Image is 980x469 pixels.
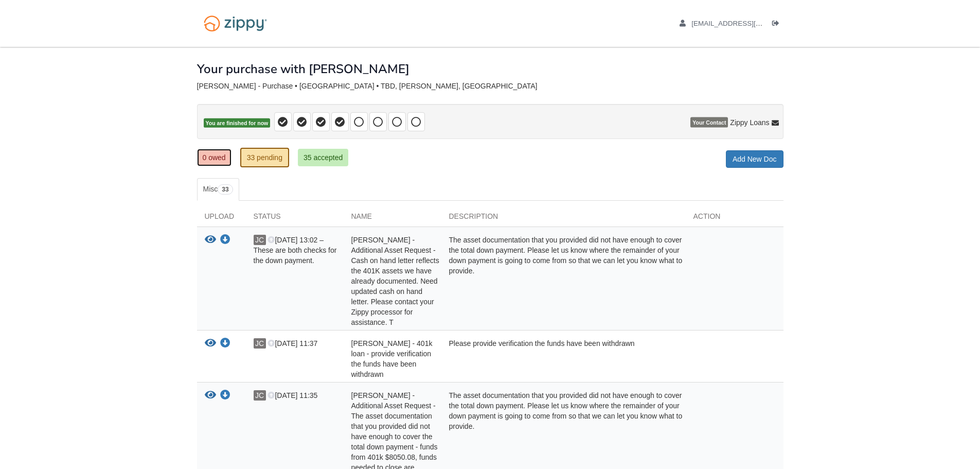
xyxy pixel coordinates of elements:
span: [PERSON_NAME] - Additional Asset Request - Cash on hand letter reflects the 401K assets we have a... [351,236,439,326]
span: JC [254,235,266,245]
a: Download Gail Wrona - Additional Asset Request - Cash on hand letter reflects the 401K assets we ... [220,236,230,245]
a: Download Jennifer Carr - 401k loan - provide verification the funds have been withdrawn [220,340,230,348]
div: Action [686,211,783,227]
button: View Jennifer Carr - 401k loan - provide verification the funds have been withdrawn [205,338,216,349]
a: Log out [772,20,783,30]
a: 35 accepted [298,149,348,166]
span: Zippy Loans [730,117,769,128]
span: [DATE] 11:35 [268,391,317,399]
div: Upload [197,211,246,227]
span: ajakkcarr@gmail.com [691,20,809,27]
img: Logo [197,10,274,37]
div: Description [441,211,686,227]
span: [DATE] 11:37 [268,339,317,348]
span: [PERSON_NAME] - 401k loan - provide verification the funds have been withdrawn [351,339,433,378]
a: 33 pending [240,148,289,167]
span: [DATE] 13:02 – These are both checks for the down payment. [254,236,337,265]
a: Misc [197,178,239,201]
span: JC [254,338,266,349]
button: View Gail Wrona - Additional Asset Request - The asset documentation that you provided did not ha... [205,390,216,401]
div: Please provide verification the funds have been withdrawn [441,338,686,379]
div: [PERSON_NAME] - Purchase • [GEOGRAPHIC_DATA] • TBD, [PERSON_NAME], [GEOGRAPHIC_DATA] [197,82,783,91]
a: 0 owed [197,149,231,166]
span: 33 [218,184,233,195]
span: JC [254,390,266,401]
div: The asset documentation that you provided did not have enough to cover the total down payment. Pl... [441,235,686,327]
h1: Your purchase with [PERSON_NAME] [197,62,409,76]
div: Status [246,211,344,227]
span: You are finished for now [204,118,271,128]
button: View Gail Wrona - Additional Asset Request - Cash on hand letter reflects the 401K assets we have... [205,235,216,246]
span: Your Contact [690,117,728,128]
a: edit profile [680,20,810,30]
a: Add New Doc [726,150,783,168]
div: Name [344,211,441,227]
a: Download Gail Wrona - Additional Asset Request - The asset documentation that you provided did no... [220,392,230,400]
